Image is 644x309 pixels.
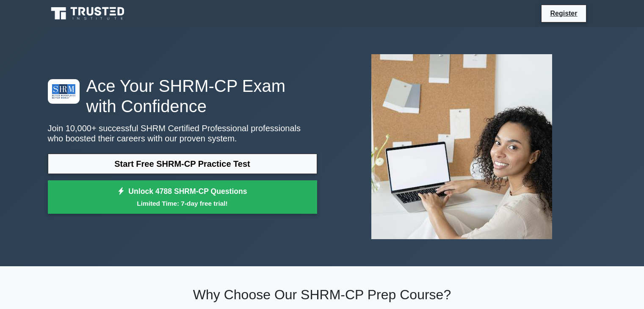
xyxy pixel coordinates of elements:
[48,287,597,303] h2: Why Choose Our SHRM-CP Prep Course?
[58,199,307,208] small: Limited Time: 7-day free trial!
[48,123,317,143] p: Join 10,000+ successful SHRM Certified Professional professionals who boosted their careers with ...
[48,76,317,116] h1: Ace Your SHRM-CP Exam with Confidence
[48,180,317,214] a: Unlock 4788 SHRM-CP QuestionsLimited Time: 7-day free trial!
[48,154,317,174] a: Start Free SHRM-CP Practice Test
[545,8,582,19] a: Register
